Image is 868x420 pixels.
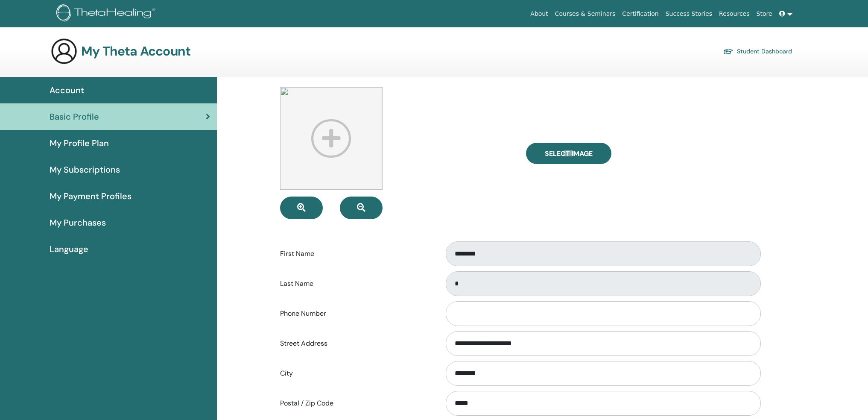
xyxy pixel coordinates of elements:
[662,6,716,22] a: Success Stories
[274,395,438,411] label: Postal / Zip Code
[274,365,438,382] label: City
[56,4,158,23] img: logo.png
[563,150,574,156] input: Select Image
[50,163,120,176] span: My Subscriptions
[723,48,734,55] img: graduation-cap.svg
[274,305,438,322] label: Phone Number
[50,110,99,123] span: Basic Profile
[274,335,438,352] label: Street Address
[545,149,593,158] span: Select Image
[50,38,78,65] img: generic-user-icon.jpg
[50,137,109,150] span: My Profile Plan
[723,45,792,57] a: Student Dashboard
[527,6,551,22] a: About
[753,6,776,22] a: Store
[716,6,753,22] a: Resources
[50,243,88,256] span: Language
[274,246,438,262] label: First Name
[81,44,190,59] h3: My Theta Account
[619,6,662,22] a: Certification
[50,216,106,229] span: My Purchases
[552,6,619,22] a: Courses & Seminars
[50,84,84,97] span: Account
[280,87,383,190] img: profile
[274,276,438,292] label: Last Name
[50,190,132,203] span: My Payment Profiles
